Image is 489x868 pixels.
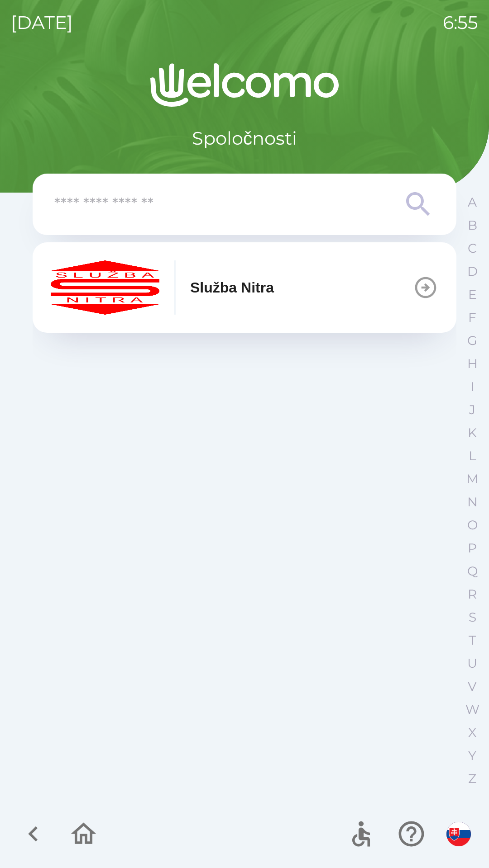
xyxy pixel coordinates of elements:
p: K [468,425,477,441]
p: D [467,264,478,279]
p: U [467,656,477,671]
p: 6:55 [443,9,478,36]
p: O [467,517,478,533]
button: V [461,675,484,698]
button: P [461,537,484,560]
p: Služba Nitra [190,277,274,298]
button: Q [461,560,484,583]
p: S [469,609,476,625]
p: W [465,702,479,717]
img: Logo [33,63,456,107]
p: [DATE] [11,9,73,36]
p: N [467,494,478,510]
p: B [468,217,477,233]
img: c55f63fc-e714-4e15-be12-dfeb3df5ea30.png [51,260,159,315]
button: O [461,514,484,537]
button: E [461,283,484,306]
button: N [461,491,484,514]
p: L [469,448,476,464]
p: C [468,241,477,256]
button: M [461,467,484,491]
p: E [468,287,477,302]
button: J [461,398,484,421]
p: X [468,725,476,741]
button: C [461,237,484,260]
button: D [461,260,484,283]
button: L [461,444,484,467]
p: F [468,310,476,325]
button: U [461,652,484,675]
button: Y [461,744,484,767]
button: H [461,352,484,375]
button: Z [461,767,484,790]
button: S [461,606,484,629]
p: I [470,379,474,395]
p: H [467,356,478,372]
button: F [461,306,484,329]
p: Y [468,748,476,764]
p: Spoločnosti [192,125,297,152]
button: A [461,191,484,214]
button: W [461,698,484,721]
button: T [461,629,484,652]
button: I [461,375,484,398]
p: A [468,194,477,210]
p: Z [468,771,476,787]
p: R [468,586,477,602]
button: G [461,329,484,352]
button: K [461,421,484,444]
img: sk flag [446,822,471,846]
p: T [469,632,476,648]
p: Q [467,563,478,579]
p: V [468,679,477,694]
button: X [461,721,484,744]
button: B [461,214,484,237]
button: Služba Nitra [33,242,456,333]
p: J [469,402,475,418]
p: G [467,333,477,349]
button: R [461,583,484,606]
p: M [466,471,479,487]
p: P [468,540,477,556]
